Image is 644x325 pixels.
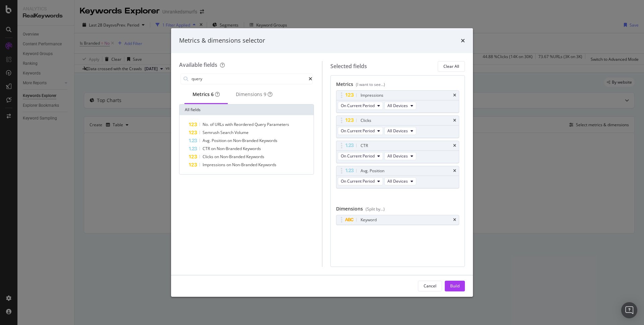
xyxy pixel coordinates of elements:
[234,130,249,135] span: Volume
[418,281,442,291] button: Cancel
[211,91,214,97] span: 6
[336,205,460,215] div: Dimensions
[387,153,408,159] span: All Devices
[220,154,246,159] span: Non-Branded
[338,152,383,160] button: On Current Period
[191,74,309,84] input: Search by field name
[438,61,465,72] button: Clear All
[212,138,227,143] span: Position
[336,141,460,163] div: CTRtimesOn Current PeriodAll Devices
[384,102,416,110] button: All Devices
[214,154,220,159] span: on
[361,117,371,124] div: Clicks
[361,142,368,149] div: CTR
[621,302,637,318] div: Open Intercom Messenger
[461,36,465,45] div: times
[424,283,436,289] div: Cancel
[203,162,226,168] span: Impressions
[336,81,460,90] div: Metrics
[341,178,375,184] span: On Current Period
[341,153,375,159] span: On Current Period
[384,127,416,135] button: All Devices
[453,119,456,123] div: times
[179,104,314,115] div: All fields
[267,122,289,127] span: Parameters
[203,130,220,135] span: Semrush
[445,281,465,291] button: Build
[203,154,214,159] span: Clicks
[203,146,211,151] span: CTR
[234,122,255,127] span: Reordered
[179,61,217,68] div: Available fields
[387,103,408,108] span: All Devices
[227,138,233,143] span: on
[453,169,456,173] div: times
[217,146,243,151] span: Non-Branded
[243,146,261,151] span: Keywords
[361,217,377,223] div: Keyword
[233,138,259,143] span: Non-Branded
[193,91,220,98] div: Metrics
[210,122,215,127] span: of
[203,122,210,127] span: No.
[336,166,460,188] div: Avg. PositiontimesOn Current PeriodAll Devices
[258,162,276,168] span: Keywords
[341,103,375,108] span: On Current Period
[387,128,408,134] span: All Devices
[453,218,456,222] div: times
[384,177,416,185] button: All Devices
[356,82,385,87] div: (I want to see...)
[450,283,460,289] div: Build
[336,90,460,113] div: ImpressionstimesOn Current PeriodAll Devices
[246,154,264,159] span: Keywords
[338,127,383,135] button: On Current Period
[211,146,217,151] span: on
[171,28,473,297] div: modal
[226,162,232,168] span: on
[341,128,375,134] span: On Current Period
[384,152,416,160] button: All Devices
[255,122,267,127] span: Query
[264,91,266,98] div: brand label
[225,122,234,127] span: with
[443,63,459,69] div: Clear All
[211,91,214,98] div: brand label
[336,215,460,225] div: Keywordtimes
[232,162,258,168] span: Non-Branded
[203,138,212,143] span: Avg.
[366,206,385,212] div: (Split by...)
[330,62,367,70] div: Selected fields
[179,36,265,45] div: Metrics & dimensions selector
[338,177,383,185] button: On Current Period
[338,102,383,110] button: On Current Period
[236,91,272,98] div: Dimensions
[453,144,456,148] div: times
[220,130,234,135] span: Search
[264,91,266,97] span: 9
[361,92,383,99] div: Impressions
[336,115,460,138] div: ClickstimesOn Current PeriodAll Devices
[215,122,225,127] span: URLs
[387,178,408,184] span: All Devices
[259,138,277,143] span: Keywords
[453,93,456,97] div: times
[361,168,384,174] div: Avg. Position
